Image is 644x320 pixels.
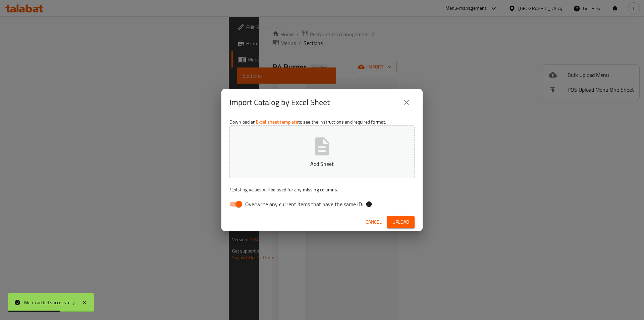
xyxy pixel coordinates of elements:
[229,186,415,193] p: Existing values will be used for any missing columns.
[229,97,330,108] h2: Import Catalog by Excel Sheet
[398,94,415,110] button: close
[366,218,382,226] span: Cancel
[387,216,415,228] button: Upload
[245,200,363,208] span: Overwrite any current items that have the same ID.
[366,201,372,208] svg: If the overwrite option isn't selected, then the items that match an existing ID will be ignored ...
[256,118,298,126] a: Excel sheet template
[24,299,75,306] div: Menu added successfully
[240,160,404,168] p: Add Sheet
[221,116,423,213] div: Download an to see the instructions and required format.
[363,216,384,228] button: Cancel
[229,125,415,178] button: Add Sheet
[392,218,409,226] span: Upload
